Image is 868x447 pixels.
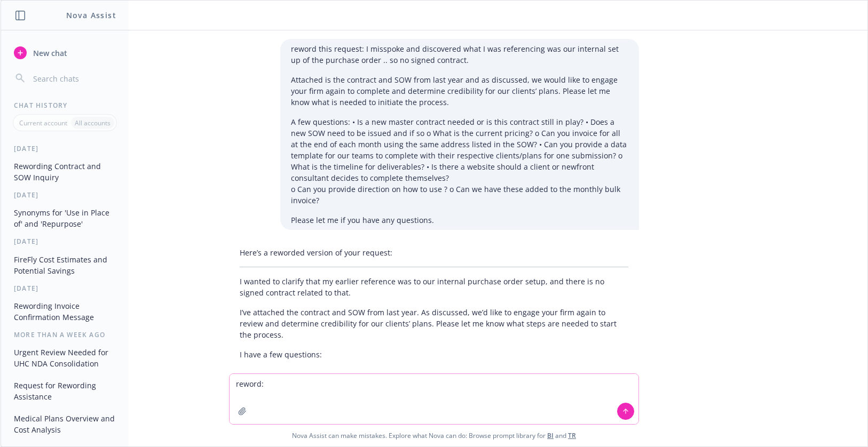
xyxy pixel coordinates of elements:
[10,251,120,280] button: FireFly Cost Estimates and Potential Savings
[240,276,628,298] p: I wanted to clarify that my earlier reference was to our internal purchase order setup, and there...
[31,47,67,59] span: New chat
[291,74,628,108] p: Attached is the contract and SOW from last year and as discussed, we would like to engage your fi...
[1,101,129,110] div: Chat History
[1,190,129,199] div: [DATE]
[10,157,120,186] button: Rewording Contract and SOW Inquiry
[291,214,628,226] p: Please let me if you have any questions.
[10,204,120,233] button: Synonyms for 'Use in Place of' and 'Repurpose'
[547,431,554,440] a: BI
[31,71,116,86] input: Search chats
[240,349,628,360] p: I have a few questions:
[240,247,628,258] p: Here’s a reworded version of your request:
[1,237,129,246] div: [DATE]
[291,116,628,206] p: A few questions: • Is a new master contract needed or is this contract still in play? • Does a ne...
[240,307,628,340] p: I’ve attached the contract and SOW from last year. As discussed, we’d like to engage your firm ag...
[248,369,628,384] li: Is a new master contract required, or can the existing contract be used?
[230,374,638,424] textarea: reword:
[5,425,863,446] span: Nova Assist can make mistakes. Explore what Nova can do: Browse prompt library for and
[10,344,120,372] button: Urgent Review Needed for UHC NDA Consolidation
[10,410,120,438] button: Medical Plans Overview and Cost Analysis
[19,118,67,127] p: Current account
[66,10,116,21] h1: Nova Assist
[1,284,129,293] div: [DATE]
[291,43,628,66] p: reword this request: I misspoke and discovered what I was referencing was our internal set up of ...
[10,297,120,326] button: Rewording Invoice Confirmation Message
[75,118,111,127] p: All accounts
[1,144,129,153] div: [DATE]
[10,43,120,62] button: New chat
[1,330,129,339] div: More than a week ago
[568,431,576,440] a: TR
[10,377,120,405] button: Request for Rewording Assistance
